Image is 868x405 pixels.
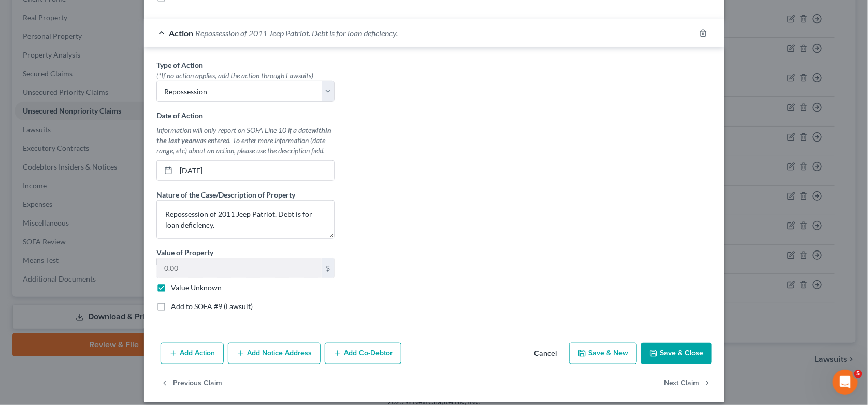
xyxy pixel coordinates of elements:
label: Add to SOFA #9 (Lawsuit) [171,301,253,312]
input: 0.00 [157,258,322,278]
div: Information will only report on SOFA Line 10 if a date was entered. To enter more information (da... [156,125,335,156]
button: Save & New [569,343,637,365]
span: Type of Action [156,61,203,69]
span: Repossession of 2011 Jeep Patriot. Debt is for loan deficiency. [195,28,398,38]
iframe: Intercom live chat [833,370,858,395]
span: 5 [854,370,862,378]
label: Value of Property [156,247,213,258]
button: Add Co-Debtor [325,343,401,365]
div: $ [322,258,334,278]
span: Action [169,28,193,38]
button: Add Notice Address [228,343,321,365]
label: Date of Action [156,110,203,121]
div: (*If no action applies, add the action through Lawsuits) [156,71,335,81]
button: Save & Close [641,343,712,365]
label: Nature of the Case/Description of Property [156,189,295,200]
input: MM/DD/YYYY [176,161,334,180]
button: Cancel [526,344,565,365]
button: Next Claim [664,372,712,394]
button: Add Action [161,343,224,365]
label: Value Unknown [171,283,222,293]
button: Previous Claim [161,372,222,394]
